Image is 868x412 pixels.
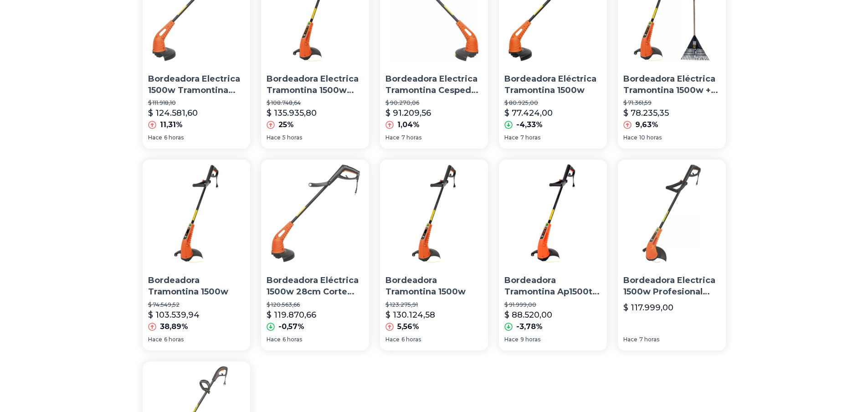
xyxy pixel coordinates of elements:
p: Bordeadora Eléctrica 1500w 28cm Corte Tramontina C/garantía [267,275,364,298]
span: Hace [385,336,400,343]
span: 7 horas [401,134,421,141]
p: $ 117.999,00 [623,301,673,314]
span: 6 horas [401,336,421,343]
span: 7 horas [639,336,659,343]
p: Bordeadora Eléctrica Tramontina 1500w + Escoba Rastrillo [623,73,720,96]
p: $ 119.870,66 [267,309,316,321]
span: 6 horas [164,134,184,141]
img: Bordeadora Tramontina 1500w [143,160,251,268]
span: Hace [385,134,400,141]
p: $ 78.235,35 [623,107,669,119]
img: Bordeadora Tramontina 1500w [380,160,488,268]
p: 11,31% [160,119,183,130]
p: 38,89% [160,321,188,332]
span: 6 horas [282,336,302,343]
p: $ 74.549,52 [148,301,245,309]
span: 5 horas [282,134,302,141]
img: Bordeadora Electrica 1500w Profesional Tramontina Brasil [618,160,726,268]
span: 10 horas [639,134,662,141]
p: $ 91.209,56 [385,107,431,119]
p: $ 123.275,91 [385,301,483,309]
p: $ 90.270,06 [385,99,483,107]
p: $ 88.520,00 [504,309,552,321]
span: Hace [148,134,162,141]
p: $ 120.563,66 [267,301,364,309]
img: Bordeadora Tramontina Ap1500t 1500w 220v Negro Y Naranja [499,160,607,268]
p: Bordeadora Electrica Tramontina 1500w 28cmcorte C/garantia P [267,73,364,96]
a: Bordeadora Eléctrica 1500w 28cm Corte Tramontina C/garantía Bordeadora Eléctrica 1500w 28cm Corte... [261,160,369,350]
p: $ 124.581,60 [148,107,198,119]
p: $ 103.539,94 [148,309,200,321]
span: 6 horas [164,336,184,343]
span: Hace [267,336,281,343]
p: 9,63% [635,119,658,130]
span: Hace [267,134,281,141]
span: Hace [504,336,519,343]
span: 7 horas [520,134,540,141]
p: $ 77.424,00 [504,107,553,119]
a: Bordeadora Tramontina 1500wBordeadora Tramontina 1500w$ 74.549,52$ 103.539,9438,89%Hace6 horas [143,160,251,350]
p: $ 108.748,64 [267,99,364,107]
span: Hace [148,336,162,343]
a: Bordeadora Tramontina 1500wBordeadora Tramontina 1500w$ 123.275,91$ 130.124,585,56%Hace6 horas [380,160,488,350]
span: 9 horas [520,336,540,343]
p: Bordeadora Tramontina Ap1500t 1500w 220v Negro Y Naranja [504,275,601,298]
a: Bordeadora Tramontina Ap1500t 1500w 220v Negro Y NaranjaBordeadora Tramontina Ap1500t 1500w 220v ... [499,160,607,350]
p: Bordeadora Eléctrica Tramontina 1500w [504,73,601,96]
p: 1,04% [397,119,420,130]
p: Bordeadora Electrica 1500w Profesional Tramontina [GEOGRAPHIC_DATA] [623,275,720,298]
p: $ 130.124,58 [385,309,435,321]
p: 25% [278,119,294,130]
p: $ 91.999,00 [504,301,601,309]
p: 5,56% [397,321,419,332]
p: Bordeadora Electrica 1500w Tramontina Ap1500t Cesped Pasto [148,73,245,96]
p: -3,78% [516,321,543,332]
p: $ 111.918,10 [148,99,245,107]
p: $ 80.925,00 [504,99,601,107]
p: Bordeadora Electrica Tramontina Cesped 1500w 28 Diametro [385,73,483,96]
span: Hace [623,134,637,141]
p: -4,33% [516,119,543,130]
a: Bordeadora Electrica 1500w Profesional Tramontina BrasilBordeadora Electrica 1500w Profesional Tr... [618,160,726,350]
p: -0,57% [278,321,304,332]
p: $ 71.361,59 [623,99,720,107]
img: Bordeadora Eléctrica 1500w 28cm Corte Tramontina C/garantía [261,160,369,268]
p: $ 135.935,80 [267,107,317,119]
p: Bordeadora Tramontina 1500w [148,275,245,298]
p: Bordeadora Tramontina 1500w [385,275,483,298]
span: Hace [623,336,637,343]
span: Hace [504,134,519,141]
